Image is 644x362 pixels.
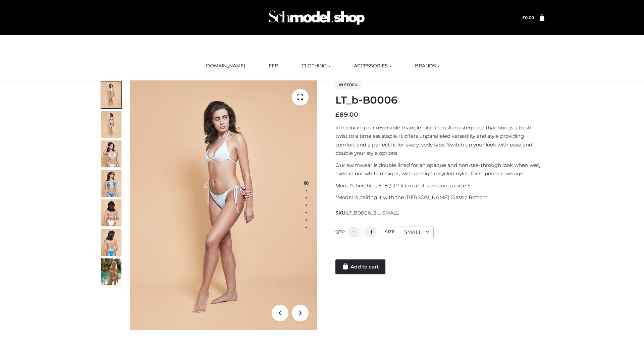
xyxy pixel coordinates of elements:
[101,258,121,285] img: Arieltop_CloudNine_AzureSky2.jpg
[335,123,544,158] p: Introducing our reversible triangle bikini top. A masterpiece that brings a fresh twist to a time...
[335,161,544,178] p: Our swimwear is double lined for an opaque and non-see-through look when wet, even in our white d...
[522,15,534,20] a: £0.00
[335,111,358,118] bdi: 89.00
[130,80,317,330] img: ArielClassicBikiniTop_CloudNine_AzureSky_OW114ECO_1
[346,210,399,216] span: LT_B0006_2-_-SMALL
[335,181,544,190] p: Model’s height is 5 ‘8 / 173 cm and is wearing a size S.
[101,111,121,138] img: ArielClassicBikiniTop_CloudNine_AzureSky_OW114ECO_2-scaled.jpg
[101,170,121,197] img: ArielClassicBikiniTop_CloudNine_AzureSky_OW114ECO_4-scaled.jpg
[101,199,121,226] img: ArielClassicBikiniTop_CloudNine_AzureSky_OW114ECO_7-scaled.jpg
[349,59,396,73] a: ACCESSORIES
[335,94,544,106] h1: LT_b-B0006
[101,229,121,256] img: ArielClassicBikiniTop_CloudNine_AzureSky_OW114ECO_8-scaled.jpg
[101,81,121,108] img: ArielClassicBikiniTop_CloudNine_AzureSky_OW114ECO_1-scaled.jpg
[522,15,534,20] bdi: 0.00
[266,4,367,31] img: Schmodel Admin 964
[410,59,445,73] a: BRANDS
[335,209,399,217] span: SKU:
[297,59,335,73] a: CLOTHING
[264,59,283,73] a: FFP
[335,193,544,202] p: *Model is pairing it with the [PERSON_NAME] Classic Bottom
[385,229,395,234] label: Size:
[335,259,385,274] a: Add to cart
[522,15,525,20] span: £
[335,229,345,234] label: QTY:
[101,140,121,167] img: ArielClassicBikiniTop_CloudNine_AzureSky_OW114ECO_3-scaled.jpg
[335,111,339,118] span: £
[399,227,434,238] div: SMALL
[335,81,361,89] span: In stock
[199,59,250,73] a: [DOMAIN_NAME]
